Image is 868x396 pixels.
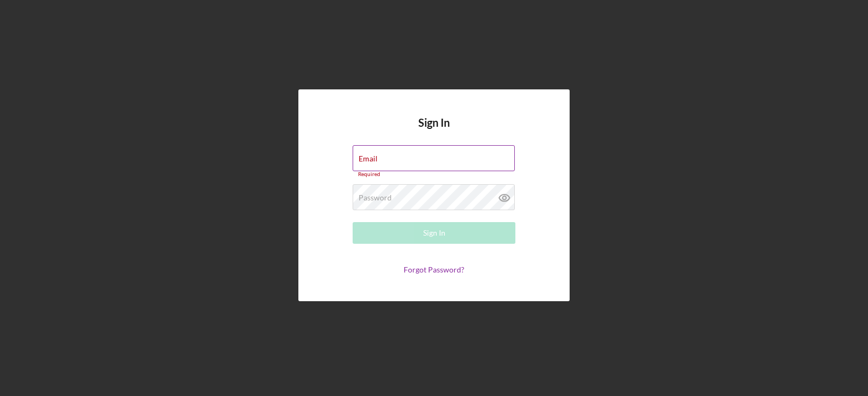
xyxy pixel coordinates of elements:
[353,171,515,178] div: Required
[404,265,464,274] a: Forgot Password?
[353,222,515,244] button: Sign In
[418,116,450,145] h4: Sign In
[359,193,392,202] label: Password
[359,154,378,163] label: Email
[423,222,445,244] div: Sign In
